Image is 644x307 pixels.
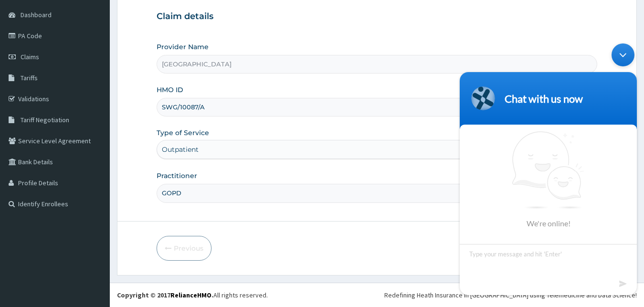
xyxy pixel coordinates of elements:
[157,236,211,261] button: Previous
[21,116,69,124] span: Tariff Negotiation
[157,98,598,116] input: Enter HMO ID
[157,128,209,138] label: Type of Service
[157,42,209,52] label: Provider Name
[455,39,642,300] iframe: SalesIQ Chatwindow
[110,283,644,307] footer: All rights reserved.
[157,184,598,202] input: Enter Name
[170,291,211,299] a: RelianceHMO
[21,74,38,82] span: Tariffs
[162,145,199,154] div: Outpatient
[157,11,598,22] h3: Claim details
[21,11,52,19] span: Dashboard
[384,290,637,300] div: Redefining Heath Insurance in [GEOGRAPHIC_DATA] using Telemedicine and Data Science!
[21,53,39,61] span: Claims
[157,85,183,95] label: HMO ID
[117,291,213,299] strong: Copyright © 2017 .
[157,171,197,180] label: Practitioner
